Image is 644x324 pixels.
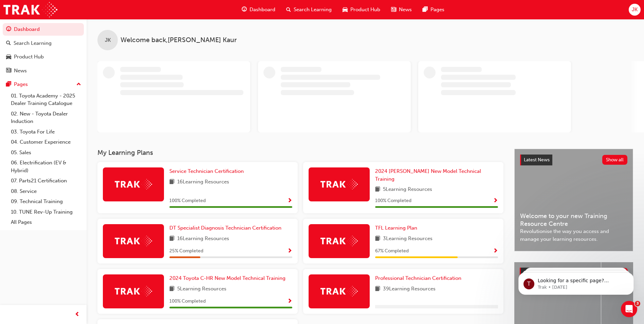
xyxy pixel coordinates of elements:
span: Service Technician Certification [169,168,244,174]
button: JK [629,4,641,16]
button: Show Progress [493,247,498,255]
button: Show Progress [287,247,292,255]
span: Product Hub [350,6,380,14]
a: guage-iconDashboard [236,3,281,17]
span: JK [105,36,111,44]
span: 5 Learning Resources [383,185,432,194]
span: pages-icon [423,5,428,14]
span: news-icon [391,5,396,14]
span: pages-icon [6,82,11,88]
span: 16 Learning Resources [177,178,229,186]
span: book-icon [169,178,174,186]
a: news-iconNews [386,3,417,17]
a: 2024 [PERSON_NAME] New Model Technical Training [375,167,498,183]
img: Trak [320,286,358,296]
a: 01. Toyota Academy - 2025 Dealer Training Catalogue [8,91,84,109]
span: news-icon [6,68,11,74]
span: 2024 Toyota C-HR New Model Technical Training [169,275,286,281]
iframe: Intercom notifications message [508,258,644,306]
span: Professional Technician Certification [375,275,461,281]
button: Pages [3,78,84,91]
span: book-icon [375,185,380,194]
span: Search Learning [294,6,332,14]
h3: My Learning Plans [97,149,503,157]
a: TFL Learning Plan [375,224,420,232]
div: Search Learning [14,39,52,47]
a: car-iconProduct Hub [337,3,386,17]
button: Show Progress [287,297,292,306]
a: 02. New - Toyota Dealer Induction [8,109,84,127]
a: 09. Technical Training [8,196,84,207]
a: Dashboard [3,23,84,36]
a: Latest NewsShow allWelcome to your new Training Resource CentreRevolutionise the way you access a... [514,149,633,251]
span: guage-icon [6,26,11,33]
span: 16 Learning Resources [177,235,229,243]
a: News [3,65,84,77]
a: Product Hub [3,51,84,63]
span: 2024 [PERSON_NAME] New Model Technical Training [375,168,481,182]
button: DashboardSearch LearningProduct HubNews [3,22,84,78]
span: TFL Learning Plan [375,225,417,231]
a: search-iconSearch Learning [281,3,337,17]
span: 3 [635,301,640,306]
iframe: Intercom live chat [621,301,637,317]
span: DT Specialist Diagnosis Technician Certification [169,225,281,231]
span: 5 Learning Resources [177,285,226,293]
span: 3 Learning Resources [383,235,433,243]
span: Welcome back , [PERSON_NAME] Kaur [121,36,237,44]
span: book-icon [375,285,380,293]
a: 05. Sales [8,147,84,158]
span: guage-icon [242,5,247,14]
a: 2024 Toyota C-HR New Model Technical Training [169,274,288,282]
span: Pages [430,6,444,14]
button: Show Progress [493,197,498,205]
a: All Pages [8,217,84,228]
a: DT Specialist Diagnosis Technician Certification [169,224,284,232]
span: JK [632,6,638,14]
img: Trak [3,2,57,17]
span: 100 % Completed [169,197,206,205]
a: Professional Technician Certification [375,274,464,282]
span: prev-icon [75,310,80,319]
span: 100 % Completed [169,298,206,305]
span: book-icon [169,235,174,243]
button: Show all [602,155,628,165]
span: News [399,6,412,14]
a: 08. Service [8,186,84,197]
img: Trak [115,236,152,246]
a: 04. Customer Experience [8,137,84,147]
a: 03. Toyota For Life [8,127,84,137]
img: Trak [320,236,358,246]
img: Trak [115,286,152,296]
span: book-icon [375,235,380,243]
span: Dashboard [250,6,275,14]
a: Search Learning [3,37,84,50]
span: 67 % Completed [375,247,409,255]
img: Trak [320,179,358,190]
a: Service Technician Certification [169,167,246,175]
span: Show Progress [493,248,498,254]
span: book-icon [169,285,174,293]
span: Latest News [524,157,550,163]
a: pages-iconPages [417,3,450,17]
span: search-icon [286,5,291,14]
img: Trak [115,179,152,190]
span: Welcome to your new Training Resource Centre [520,212,627,228]
span: Show Progress [287,248,292,254]
button: Show Progress [287,197,292,205]
a: 06. Electrification (EV & Hybrid) [8,158,84,176]
span: Revolutionise the way you access and manage your learning resources. [520,228,627,243]
div: Pages [14,80,28,88]
a: 07. Parts21 Certification [8,176,84,186]
span: Show Progress [287,198,292,204]
span: up-icon [76,80,81,89]
span: Show Progress [287,299,292,305]
span: car-icon [343,5,348,14]
a: Latest NewsShow all [520,155,627,165]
